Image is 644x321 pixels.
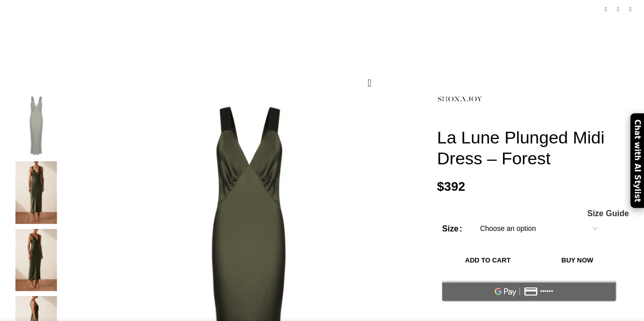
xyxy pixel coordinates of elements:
span: $ [437,180,444,193]
h1: La Lune Plunged Midi Dress – Forest [437,127,636,169]
a: Previous product [600,3,612,15]
span: Size Guide [587,210,629,218]
bdi: 392 [437,180,465,193]
a: Size Guide [586,210,629,218]
a: Next product [624,3,636,15]
label: Size [442,222,462,235]
img: Shona Joy dress [5,94,67,156]
button: Pay with GPay [442,281,616,301]
img: Shona Joy [437,76,483,122]
button: Add to cart [442,249,533,271]
iframe: Secure payment input frame [440,307,618,308]
button: Buy now [539,249,616,271]
img: Shona Joy dresses [5,229,67,291]
img: Shona Joy dress [5,161,67,223]
text: •••••• [540,288,553,295]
